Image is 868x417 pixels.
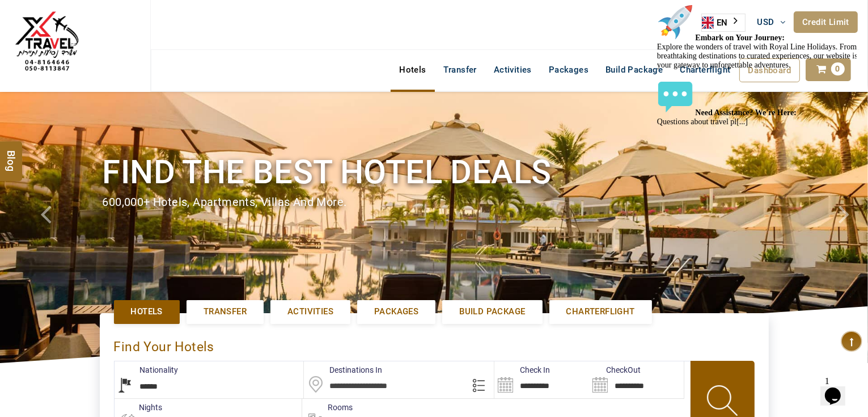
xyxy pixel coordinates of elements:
a: Activities [270,300,350,323]
span: Blog [4,150,19,159]
span: Charterflight [566,306,635,318]
span: Activities [287,306,333,318]
img: :rocket: [5,89,41,125]
span: Build Package [459,306,525,318]
a: Transfer [435,58,485,81]
label: CheckOut [589,364,641,376]
iframe: chat widget [820,372,857,406]
label: Destinations In [304,364,382,376]
a: Hotels [391,58,434,81]
div: 600,000+ hotels, apartments, villas and more. [103,194,766,210]
input: Search [494,361,589,398]
label: Rooms [302,402,353,413]
span: Hello Traveler! We're delighted to have you on board at [DOMAIN_NAME]. Whether you're a seasoned ... [5,34,206,210]
a: Hotels [114,300,180,323]
label: nights [114,402,163,413]
span: Packages [374,306,418,318]
input: Search [589,361,684,398]
a: Charterflight [549,300,652,323]
div: 🌟 Welcome to Royal Line Holidays!🌟Hello Traveler! We're delighted to have you on board at [DOMAIN... [5,5,209,211]
img: The Royal Line Holidays [9,5,85,82]
strong: Need Assistance? We're Here: [43,193,144,201]
a: Packages [357,300,435,323]
strong: Embark on Your Journey: [43,118,133,127]
a: Activities [485,58,540,81]
img: :star2: [5,5,41,41]
label: Nationality [115,364,179,376]
div: Find Your Hotels [114,327,755,361]
img: :star2: [156,5,192,41]
img: :speech_balloon: [5,163,41,200]
a: Build Package [597,58,671,81]
span: Transfer [204,306,247,318]
label: Check In [494,364,550,376]
span: Hotels [131,306,163,318]
a: Transfer [187,300,264,323]
h1: Find the best hotel deals [103,151,766,193]
a: Build Package [442,300,542,323]
a: Packages [540,58,597,81]
strong: Welcome to Royal Line Holidays! [43,34,193,43]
